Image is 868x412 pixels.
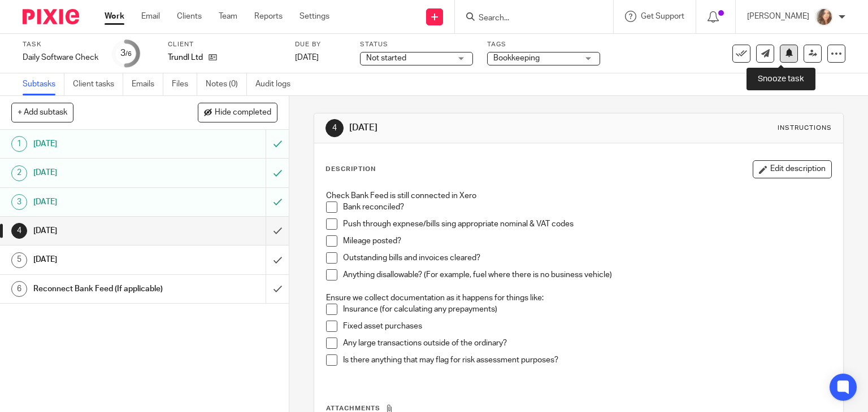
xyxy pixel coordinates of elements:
[215,108,271,117] span: Hide completed
[177,11,202,22] a: Clients
[33,280,181,297] h1: Reconnect Bank Feed (If applicable)
[23,52,98,63] div: Daily Software Check
[23,40,98,49] label: Task
[753,160,832,178] button: Edit description
[300,11,329,22] a: Settings
[11,252,27,268] div: 5
[11,281,27,297] div: 6
[168,40,281,49] label: Client
[343,321,832,332] p: Fixed asset purchases
[206,73,247,95] a: Notes (0)
[11,223,27,239] div: 4
[343,201,832,213] p: Bank reconciled?
[343,252,832,264] p: Outstanding bills and invoices cleared?
[105,11,124,22] a: Work
[326,190,832,201] p: Check Bank Feed is still connected in Xero
[641,12,684,20] span: Get Support
[747,11,809,22] p: [PERSON_NAME]
[11,194,27,210] div: 3
[33,194,181,211] h1: [DATE]
[73,73,123,95] a: Client tasks
[778,124,832,133] div: Instructions
[326,405,380,411] span: Attachments
[349,122,602,134] h1: [DATE]
[125,51,132,57] small: /6
[141,11,160,22] a: Email
[815,8,833,26] img: charl-profile%20pic.jpg
[343,218,832,230] p: Push through expnese/bills sing appropriate nominal & VAT codes
[295,54,319,62] span: [DATE]
[11,165,27,181] div: 2
[343,338,832,349] p: Any large transactions outside of the ordinary?
[343,354,832,366] p: Is there anything that may flag for risk assessment purposes?
[325,119,344,137] div: 4
[132,73,163,95] a: Emails
[33,135,181,152] h1: [DATE]
[168,52,203,63] p: Trundl Ltd
[343,304,832,315] p: Insurance (for calculating any prepayments)
[33,164,181,181] h1: [DATE]
[255,73,299,95] a: Audit logs
[254,11,283,22] a: Reports
[360,40,473,49] label: Status
[172,73,197,95] a: Files
[33,251,181,268] h1: [DATE]
[33,222,181,239] h1: [DATE]
[11,103,73,122] button: + Add subtask
[23,9,79,24] img: Pixie
[295,40,346,49] label: Due by
[325,165,376,174] p: Description
[343,235,832,247] p: Mileage posted?
[198,103,277,122] button: Hide completed
[493,54,540,62] span: Bookkeeping
[487,40,600,49] label: Tags
[343,269,832,280] p: Anything disallowable? (For example, fuel where there is no business vehicle)
[219,11,237,22] a: Team
[120,47,132,60] div: 3
[326,292,832,304] p: Ensure we collect documentation as it happens for things like:
[23,73,64,95] a: Subtasks
[366,54,406,62] span: Not started
[11,136,27,152] div: 1
[478,14,579,24] input: Search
